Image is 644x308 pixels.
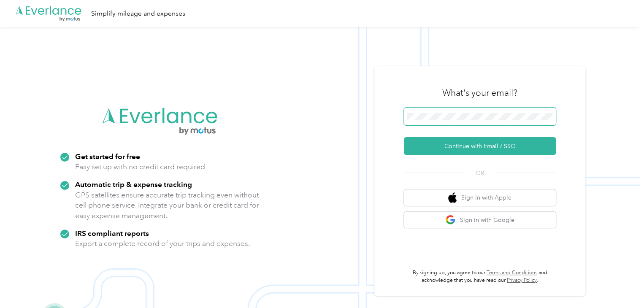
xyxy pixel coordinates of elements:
[404,269,556,284] p: By signing up, you agree to our and acknowledge that you have read our .
[75,180,192,189] strong: Automatic trip & expense tracking
[75,229,149,238] strong: IRS compliant reports
[404,137,556,155] button: Continue with Email / SSO
[75,152,140,161] strong: Get started for free
[507,277,537,284] a: Privacy Policy
[75,162,205,172] p: Easy set up with no credit card required
[465,169,495,178] span: OR
[448,192,457,203] img: apple logo
[75,238,250,249] p: Export a complete record of your trips and expenses.
[91,8,185,19] div: Simplify mileage and expenses
[445,215,456,225] img: google logo
[75,190,260,221] p: GPS satellites ensure accurate trip tracking even without cell phone service. Integrate your bank...
[442,87,517,99] h3: What's your email?
[404,212,556,228] button: google logoSign in with Google
[404,189,556,206] button: apple logoSign in with Apple
[487,270,537,276] a: Terms and Conditions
